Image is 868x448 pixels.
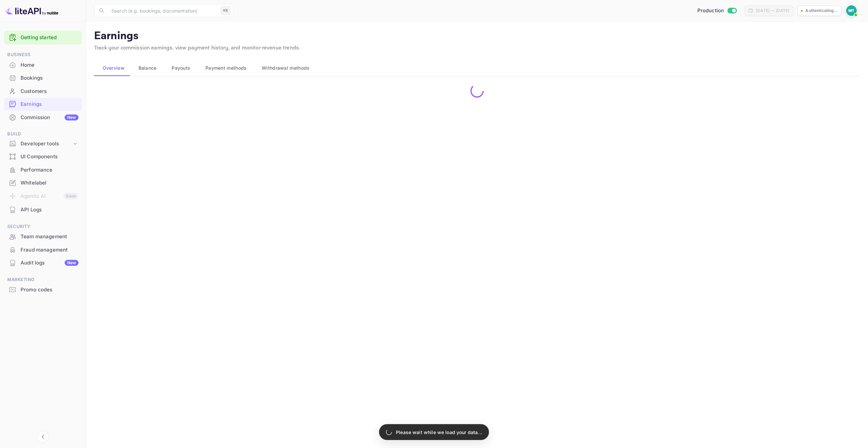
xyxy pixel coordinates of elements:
div: ⌘K [221,6,231,15]
span: Withdrawal methods [262,64,309,72]
span: Payment methods [205,64,247,72]
div: New [65,114,79,120]
p: Please wait while we load your data... [396,429,482,436]
div: Team management [4,230,82,243]
div: Customers [4,85,82,98]
p: Track your commission earnings, view payment history, and monitor revenue trends. [94,44,860,52]
div: Performance [4,164,82,177]
span: Overview [103,64,125,72]
a: Home [4,59,82,71]
div: Commission [21,114,79,121]
div: Developer tools [4,138,82,150]
div: Promo codes [21,286,79,294]
div: [DATE] — [DATE] [756,8,789,14]
span: Security [4,223,82,230]
span: Build [4,130,82,138]
div: Earnings [21,101,79,108]
span: Payouts [172,64,190,72]
div: Home [21,61,79,69]
div: API Logs [4,203,82,216]
span: Production [697,7,724,15]
a: Promo codes [4,283,82,296]
div: Team management [21,233,79,241]
a: CommissionNew [4,111,82,123]
div: Developer tools [21,140,72,148]
div: Customers [21,88,79,95]
div: UI Components [4,150,82,163]
a: Getting started [21,34,79,41]
div: Whitelabel [21,179,79,187]
button: Collapse navigation [37,431,49,443]
p: Earnings [94,30,860,43]
a: Whitelabel [4,177,82,189]
a: Team management [4,230,82,243]
div: Audit logs [21,259,79,267]
div: Bookings [21,74,79,82]
a: Audit logsNew [4,257,82,269]
div: API Logs [21,206,79,214]
span: Marketing [4,276,82,283]
div: Bookings [4,72,82,85]
a: Earnings [4,98,82,110]
img: LiteAPI logo [5,5,58,16]
a: Customers [4,85,82,97]
div: UI Components [21,153,79,161]
p: Authenticating... [805,8,838,14]
a: Bookings [4,72,82,84]
div: Fraud management [21,246,79,254]
div: Switch to Sandbox mode [695,7,739,15]
a: UI Components [4,150,82,163]
img: Marcin Teodoru [846,5,857,16]
div: Performance [21,166,79,174]
div: Fraud management [4,244,82,257]
a: Performance [4,164,82,176]
div: Getting started [4,31,82,44]
div: Home [4,59,82,72]
div: Whitelabel [4,177,82,189]
a: Fraud management [4,244,82,256]
input: Search (e.g. bookings, documentation) [107,4,218,17]
div: Promo codes [4,283,82,296]
span: Business [4,51,82,58]
a: API Logs [4,203,82,216]
div: New [65,260,79,266]
span: Balance [138,64,157,72]
div: scrollable auto tabs example [94,60,860,76]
